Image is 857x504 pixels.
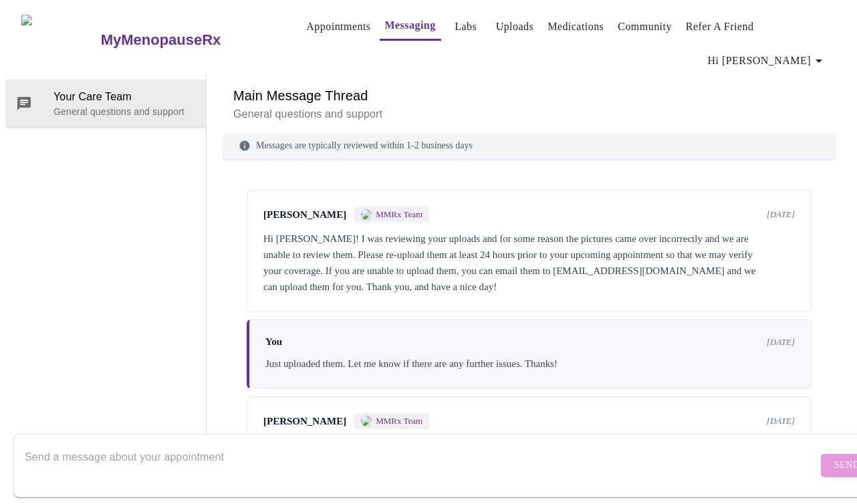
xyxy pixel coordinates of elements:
[767,337,795,348] span: [DATE]
[263,416,346,427] span: [PERSON_NAME]
[361,209,372,220] img: MMRX
[542,13,609,40] button: Medications
[445,13,487,40] button: Labs
[376,416,422,426] span: MMRx Team
[53,105,195,118] p: General questions and support
[99,17,274,64] a: MyMenopauseRx
[265,356,795,372] div: Just uploaded them. Let me know if there are any further issues. Thanks!
[263,209,346,221] span: [PERSON_NAME]
[233,106,825,122] p: General questions and support
[301,13,376,40] button: Appointments
[547,17,604,36] a: Medications
[376,209,422,220] span: MMRx Team
[5,80,206,128] div: Your Care TeamGeneral questions and support
[233,85,825,106] h6: Main Message Thread
[25,444,818,487] textarea: Send a message about your appointment
[496,17,534,36] a: Uploads
[681,13,759,40] button: Refer a Friend
[385,16,436,35] a: Messaging
[618,17,672,36] a: Community
[306,17,370,36] a: Appointments
[455,17,477,36] a: Labs
[101,31,221,49] h3: MyMenopauseRx
[223,132,836,160] div: Messages are typically reviewed within 1-2 business days
[708,51,827,70] span: Hi [PERSON_NAME]
[53,89,195,105] span: Your Care Team
[767,209,795,220] span: [DATE]
[21,15,99,65] img: MyMenopauseRx Logo
[380,12,441,41] button: Messaging
[491,13,539,40] button: Uploads
[703,47,832,74] button: Hi [PERSON_NAME]
[361,416,372,426] img: MMRX
[686,17,754,36] a: Refer a Friend
[612,13,677,40] button: Community
[767,416,795,426] span: [DATE]
[263,231,795,295] div: Hi [PERSON_NAME]! I was reviewing your uploads and for some reason the pictures came over incorre...
[265,336,282,348] span: You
